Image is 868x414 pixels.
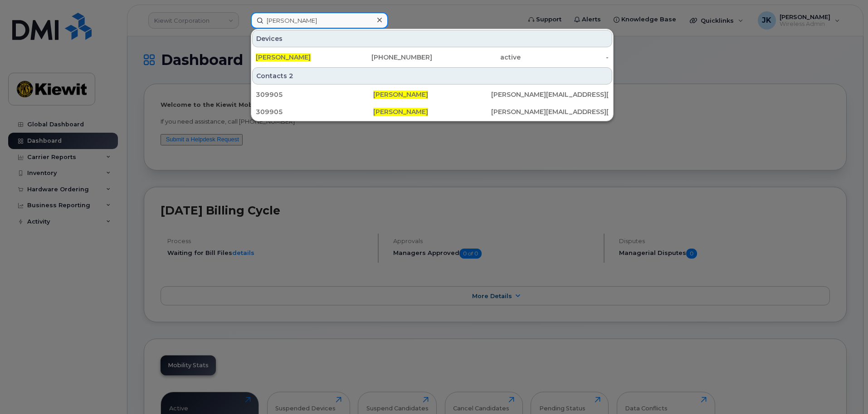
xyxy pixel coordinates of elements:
span: 2 [289,71,293,80]
div: [PERSON_NAME][EMAIL_ADDRESS][PERSON_NAME][PERSON_NAME][DOMAIN_NAME] [491,107,609,116]
iframe: Messenger Launcher [829,374,861,407]
a: 309905[PERSON_NAME][PERSON_NAME][EMAIL_ADDRESS][PERSON_NAME][PERSON_NAME][DOMAIN_NAME] [252,104,612,120]
div: active [432,53,521,62]
a: [PERSON_NAME][PHONE_NUMBER]active- [252,49,612,65]
span: [PERSON_NAME] [373,90,428,99]
div: - [521,53,609,62]
span: [PERSON_NAME] [373,108,428,116]
a: 309905[PERSON_NAME][PERSON_NAME][EMAIL_ADDRESS][PERSON_NAME][PERSON_NAME][DOMAIN_NAME] [252,86,612,103]
div: Devices [252,30,612,47]
span: [PERSON_NAME] [256,53,311,61]
div: [PERSON_NAME][EMAIL_ADDRESS][PERSON_NAME][PERSON_NAME][DOMAIN_NAME] [491,90,609,99]
div: Contacts [252,67,612,85]
div: [PHONE_NUMBER] [344,53,433,62]
div: 309905 [256,107,373,116]
div: 309905 [256,90,373,99]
